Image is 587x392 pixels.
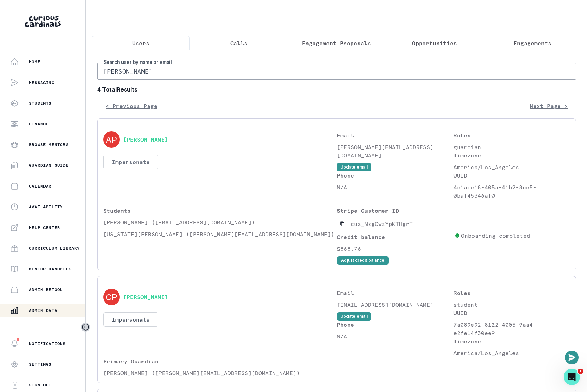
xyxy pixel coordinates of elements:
[103,131,120,148] img: svg
[29,225,60,230] p: Help Center
[578,369,583,374] span: 1
[103,218,337,227] p: [PERSON_NAME] ([EMAIL_ADDRESS][DOMAIN_NAME])
[29,204,63,210] p: Availability
[337,332,453,341] p: N/A
[29,183,52,189] p: Calendar
[302,39,371,47] p: Engagement Proposals
[103,155,158,169] button: Impersonate
[453,143,570,151] p: guardian
[29,101,52,106] p: Students
[103,207,337,215] p: Students
[123,294,168,300] button: [PERSON_NAME]
[29,362,52,367] p: Settings
[453,171,570,180] p: UUID
[29,121,49,127] p: Finance
[230,39,247,47] p: Calls
[351,220,413,228] p: cus_NzgCwzYpKTHgrT
[103,230,337,238] p: [US_STATE][PERSON_NAME] ([PERSON_NAME][EMAIL_ADDRESS][DOMAIN_NAME])
[513,39,551,47] p: Engagements
[337,131,453,140] p: Email
[29,80,55,85] p: Messaging
[29,287,63,293] p: Admin Retool
[337,207,452,215] p: Stripe Customer ID
[453,309,570,317] p: UUID
[337,163,371,171] button: Update email
[565,351,579,364] button: Open or close messaging widget
[123,136,168,143] button: [PERSON_NAME]
[564,369,580,385] iframe: Intercom live chat
[103,357,337,365] p: Primary Guardian
[337,171,453,180] p: Phone
[29,308,57,313] p: Admin Data
[337,321,453,329] p: Phone
[412,39,457,47] p: Opportunities
[103,289,120,305] img: svg
[29,266,71,272] p: Mentor Handbook
[337,312,371,321] button: Update email
[103,312,158,327] button: Impersonate
[337,300,453,309] p: [EMAIL_ADDRESS][DOMAIN_NAME]
[29,59,40,65] p: Home
[97,85,576,94] b: 4 Total Results
[103,369,337,377] p: [PERSON_NAME] ([PERSON_NAME][EMAIL_ADDRESS][DOMAIN_NAME])
[337,245,452,253] p: $868.76
[29,246,80,251] p: Curriculum Library
[461,231,530,240] p: Onboarding completed
[337,289,453,297] p: Email
[337,256,389,265] button: Adjust credit balance
[453,349,570,357] p: America/Los_Angeles
[97,99,166,113] button: < Previous Page
[453,289,570,297] p: Roles
[453,151,570,160] p: Timezone
[29,142,69,147] p: Browse Mentors
[453,163,570,171] p: America/Los_Angeles
[453,337,570,345] p: Timezone
[453,300,570,309] p: student
[29,341,66,346] p: Notifications
[521,99,576,113] button: Next Page >
[453,183,570,200] p: 4c1ace18-405a-41b2-8ce5-0baf45346af0
[453,131,570,140] p: Roles
[29,163,69,168] p: Guardian Guide
[25,16,61,27] img: Curious Cardinals Logo
[132,39,149,47] p: Users
[337,143,453,160] p: [PERSON_NAME][EMAIL_ADDRESS][DOMAIN_NAME]
[337,183,453,191] p: N/A
[81,323,90,332] button: Toggle sidebar
[337,233,452,241] p: Credit balance
[453,321,570,337] p: 7a089e92-8122-4005-9aa4-e2fe14f30ee9
[29,382,52,388] p: Sign Out
[337,218,348,229] button: Copied to clipboard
